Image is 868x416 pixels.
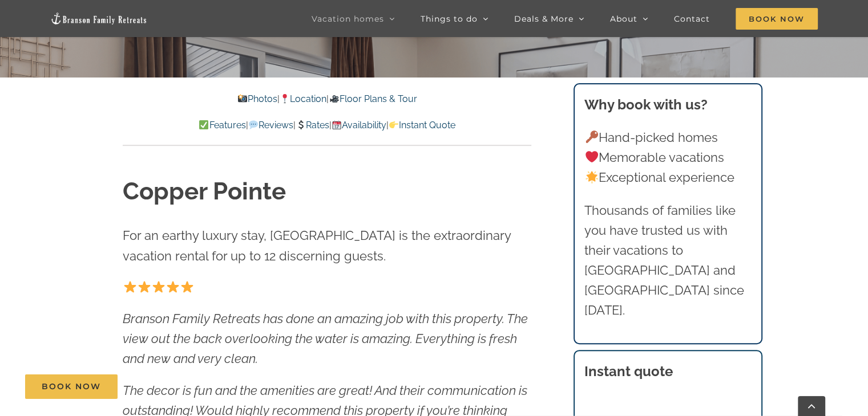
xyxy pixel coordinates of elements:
p: Hand-picked homes Memorable vacations Exceptional experience [584,128,751,188]
img: 📍 [280,94,289,103]
img: 🎥 [330,94,339,103]
img: 💬 [249,120,258,129]
p: Thousands of families like you have trusted us with their vacations to [GEOGRAPHIC_DATA] and [GEO... [584,201,751,321]
a: Reviews [248,120,293,130]
a: Rates [296,120,329,130]
em: Branson Family Retreats has done an amazing job with this property. The view out the back overloo... [123,311,528,366]
h3: Why book with us? [584,95,751,115]
img: Branson Family Retreats Logo [50,12,147,25]
img: 💲 [296,120,305,129]
h1: Copper Pointe [123,175,531,209]
a: Photos [237,93,277,104]
img: ⭐️ [124,280,136,293]
strong: Instant quote [584,363,673,380]
img: 🔑 [586,130,598,143]
img: 🌟 [586,171,598,183]
a: Floor Plans & Tour [329,93,417,104]
img: ⭐️ [152,280,165,293]
span: For an earthy luxury stay, [GEOGRAPHIC_DATA] is the extraordinary vacation rental for up to 12 di... [123,228,511,263]
img: ❤️ [586,150,598,163]
img: 👉 [389,120,398,129]
span: About [610,15,637,23]
p: | | [123,92,531,107]
span: Book Now [736,8,818,30]
img: ⭐️ [167,280,179,293]
a: Features [199,120,245,130]
span: Things to do [421,15,478,23]
p: | | | | [123,118,531,133]
a: Location [280,93,326,104]
span: Deals & More [514,15,574,23]
span: Book Now [42,382,101,391]
span: Contact [674,15,710,23]
img: ⭐️ [138,280,151,293]
a: Instant Quote [389,120,455,130]
img: 📸 [238,94,247,103]
img: ✅ [199,120,208,129]
a: Book Now [25,374,118,399]
a: Availability [332,120,386,130]
img: 📆 [332,120,341,129]
span: Vacation homes [312,15,384,23]
img: ⭐️ [181,280,193,293]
